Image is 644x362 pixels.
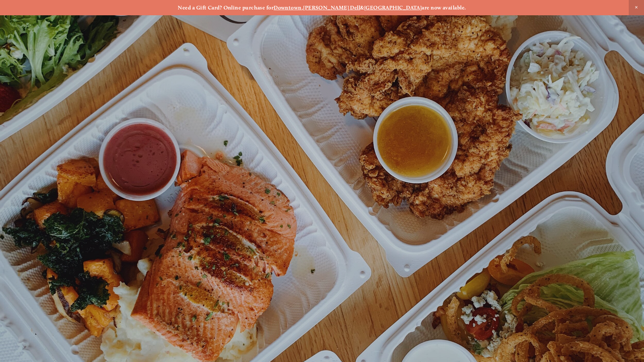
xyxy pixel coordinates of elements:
a: Downtown [274,4,302,11]
a: [PERSON_NAME] Dell [303,4,360,11]
strong: , [302,4,303,11]
strong: Need a Gift Card? Online purchase for [178,4,274,11]
strong: are now available. [422,4,466,11]
a: [GEOGRAPHIC_DATA] [364,4,422,11]
strong: & [360,4,364,11]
